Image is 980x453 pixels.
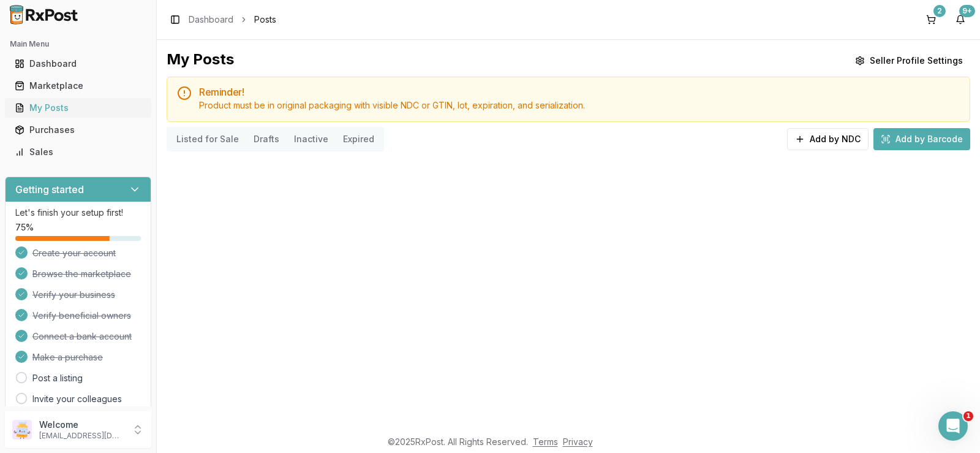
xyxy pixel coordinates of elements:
span: 75 % [15,221,34,234]
span: Create your account [32,247,116,259]
button: 2 [921,10,941,29]
div: Product must be in original packaging with visible NDC or GTIN, lot, expiration, and serialization. [199,99,960,112]
a: Dashboard [189,13,233,26]
div: 2 [933,5,946,17]
p: Let's finish your setup first! [15,207,141,219]
button: Add by NDC [787,128,869,150]
button: Add by Barcode [873,128,970,150]
div: 9+ [959,5,975,17]
span: 1 [963,411,973,421]
p: Welcome [39,419,124,431]
button: 9+ [951,10,970,29]
span: Connect a bank account [32,330,132,343]
button: Drafts [246,129,287,149]
span: Posts [254,13,276,26]
button: Expired [336,129,382,149]
h2: Main Menu [10,39,146,49]
button: Purchases [5,120,151,140]
a: Privacy [563,436,593,447]
div: My Posts [15,102,141,114]
span: Verify your business [32,289,115,301]
div: Purchases [15,124,141,136]
div: Marketplace [15,80,141,92]
button: My Posts [5,98,151,118]
button: Marketplace [5,76,151,96]
button: Seller Profile Settings [848,50,970,72]
a: Invite your colleagues [32,393,122,405]
span: Verify beneficial owners [32,310,131,322]
h3: Getting started [15,182,84,197]
iframe: Intercom live chat [938,411,968,441]
a: Dashboard [10,53,146,75]
button: Listed for Sale [169,129,246,149]
a: Purchases [10,119,146,141]
button: Inactive [287,129,336,149]
img: RxPost Logo [5,5,83,25]
img: User avatar [12,420,32,440]
nav: breadcrumb [189,13,276,26]
a: Marketplace [10,75,146,97]
a: Sales [10,141,146,163]
button: Dashboard [5,54,151,74]
a: Post a listing [32,372,83,384]
div: Dashboard [15,58,141,70]
div: My Posts [167,50,234,72]
div: Sales [15,146,141,158]
span: Browse the marketplace [32,268,131,280]
span: Make a purchase [32,351,103,364]
a: Terms [533,436,558,447]
h5: Reminder! [199,87,960,97]
p: [EMAIL_ADDRESS][DOMAIN_NAME] [39,431,124,441]
a: My Posts [10,97,146,119]
button: Sales [5,142,151,162]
